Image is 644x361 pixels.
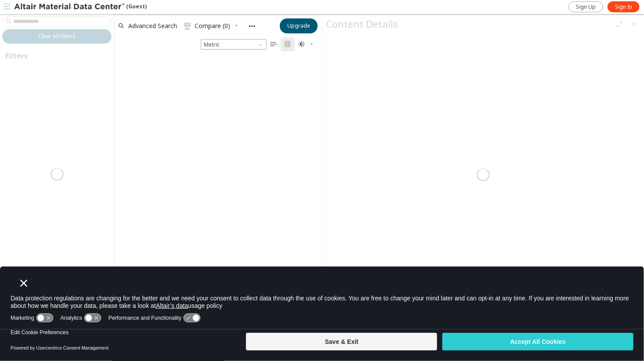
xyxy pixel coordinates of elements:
[568,1,603,12] a: Sign Up
[576,4,596,11] span: Sign Up
[280,18,318,33] button: Upgrade
[270,41,277,48] i: 
[14,3,126,11] img: Altair Material Data Center
[281,37,295,51] button: Tile View
[615,4,632,11] span: Sign In
[608,1,640,12] a: Sign In
[295,37,318,51] button: Theme
[195,23,230,29] span: Compare (0)
[201,39,267,50] div: Unit System
[201,39,267,50] span: Metric
[284,41,291,48] i: 
[287,22,310,29] span: Upgrade
[128,23,177,29] span: Advanced Search
[298,41,305,48] i: 
[184,22,191,29] i: 
[267,37,281,51] button: Table View
[14,3,147,11] div: (Guest)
